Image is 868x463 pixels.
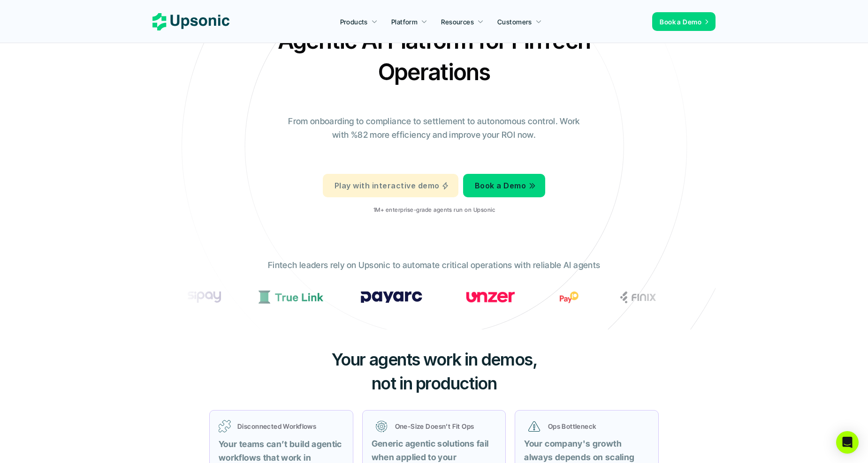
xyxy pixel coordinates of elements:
p: Resources [441,17,474,27]
p: Ops Bottleneck [548,421,646,431]
span: Your agents work in demos, [331,349,537,370]
a: Book a Demo [463,174,545,197]
h2: Agentic AI Platform for FinTech Operations [270,25,598,88]
p: Disconnected Workflows [237,421,344,431]
span: not in production [372,373,497,394]
p: Book a Demo [660,17,701,27]
p: Fintech leaders rely on Upsonic to automate critical operations with reliable AI agents [268,259,600,272]
p: Platform [391,17,418,27]
p: Book a Demo [475,179,526,193]
p: Play with interactive demo [335,179,439,193]
div: Open Intercom Messenger [836,431,859,454]
p: One-Size Doesn’t Fit Ops [395,421,493,431]
a: Book a Demo [652,12,716,31]
p: From onboarding to compliance to settlement to autonomous control. Work with %82 more efficiency ... [282,115,586,142]
p: 1M+ enterprise-grade agents run on Upsonic [373,207,495,213]
a: Products [335,13,383,30]
p: Products [340,17,368,27]
a: Play with interactive demo [323,174,458,197]
p: Customers [497,17,532,27]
